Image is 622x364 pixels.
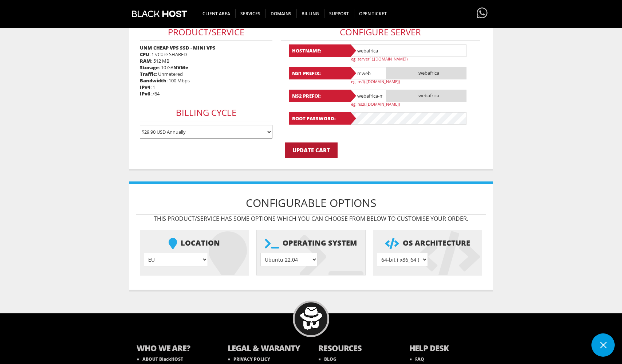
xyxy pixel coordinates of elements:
[137,343,213,355] b: WHO WE ARE?
[351,101,471,107] p: eg. ns2(.[DOMAIN_NAME])
[285,142,338,158] input: Update Cart
[173,64,188,71] b: NVMe
[140,64,159,71] b: Storage
[144,253,208,266] select: } } } } } }
[140,84,150,90] b: IPv4
[140,44,216,51] strong: UNM CHEAP VPS SSD - MINI VPS
[296,9,324,18] span: Billing
[324,9,354,18] span: Support
[281,24,480,41] h3: Configure Server
[289,112,351,125] b: Root Password:
[318,343,395,355] b: RESOURCES
[137,356,183,362] a: ABOUT BlackHOST
[377,234,479,253] b: OS Architecture
[260,253,318,266] select: } } } } } } } } } } } } } } } }
[410,356,424,362] a: FAQ
[140,104,273,121] h3: Billing Cycle
[140,58,151,64] b: RAM
[386,67,466,79] span: .webafrica
[140,71,156,77] b: Traffic
[300,307,323,330] img: BlackHOST mascont, Blacky.
[140,77,166,84] b: Bandwidth
[354,9,392,18] span: Open Ticket
[228,343,304,355] b: LEGAL & WARANTY
[289,67,351,79] b: NS1 Prefix:
[351,56,471,62] p: eg. server1(.[DOMAIN_NAME])
[351,79,471,84] p: eg. ns1(.[DOMAIN_NAME])
[144,234,245,253] b: Location
[289,90,351,102] b: NS2 Prefix:
[136,13,276,142] div: : 1 vCore SHARED : 512 MB : 10 GB : Unmetered : 100 Mbps : 1 : /64
[140,90,150,97] b: IPv6
[409,343,486,355] b: HELP DESK
[136,215,486,223] p: This product/service has some options which you can choose from below to customise your order.
[386,90,466,102] span: .webafrica
[289,44,351,57] b: Hostname:
[228,356,270,362] a: PRIVACY POLICY
[319,356,336,362] a: BLOG
[140,51,149,58] b: CPU
[235,9,266,18] span: SERVICES
[260,234,362,253] b: Operating system
[136,191,486,215] h1: Configurable Options
[265,9,297,18] span: Domains
[140,24,273,41] h3: Product/Service
[197,9,236,18] span: CLIENT AREA
[377,253,428,266] select: } }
